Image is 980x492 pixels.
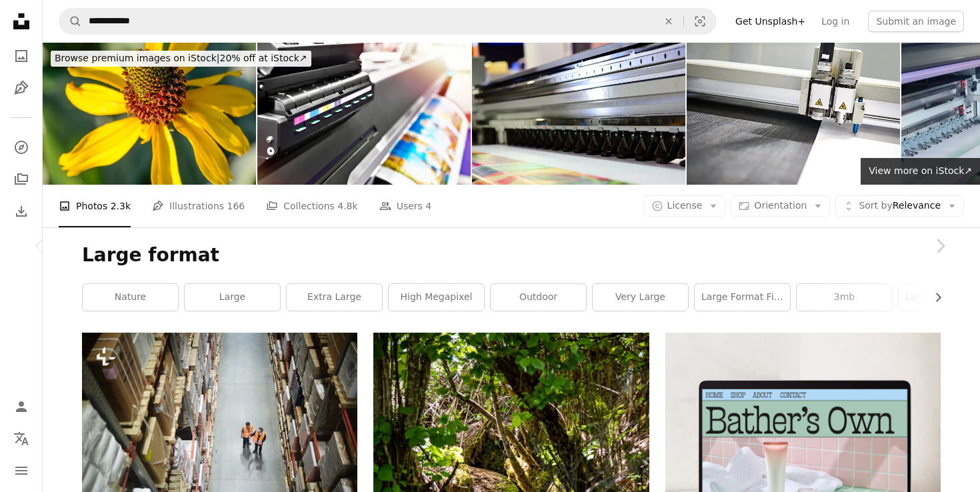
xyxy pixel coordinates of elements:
[337,199,357,213] span: 4.8k
[287,284,382,311] a: extra large
[472,43,685,185] img: Digital printing - wide format
[644,195,726,217] button: License
[8,166,35,193] a: Collections
[731,195,830,217] button: Orientation
[425,199,431,213] span: 4
[389,284,484,311] a: high megapixel
[684,9,716,34] button: Visual search
[43,43,319,75] a: Browse premium images on iStock|20% off at iStock↗
[491,284,586,311] a: outdoor
[266,185,357,227] a: Collections 4.8k
[43,43,256,185] img: Square Format of Giant Coneflower (Rudbeckia maxima): Late Summer Blossoms in the Backyard Garden
[8,425,35,452] button: Language
[83,284,178,311] a: nature
[859,199,941,213] span: Relevance
[185,284,280,311] a: large
[227,199,245,213] span: 166
[8,393,35,420] a: Log in / Sign up
[59,8,717,35] form: Find visuals sitewide
[869,165,972,176] span: View more on iStock ↗
[727,11,813,32] a: Get Unsplash+
[152,185,245,227] a: Illustrations 166
[695,284,790,311] a: large format film
[55,53,307,63] span: 20% off at iStock ↗
[835,195,964,217] button: Sort byRelevance
[8,43,35,69] a: Photos
[868,11,964,32] button: Submit an image
[82,418,357,430] a: Two men in uniform standing in aisle between large-scale shelves and talking
[859,200,892,211] span: Sort by
[8,457,35,484] button: Menu
[55,53,219,63] span: Browse premium images on iStock |
[813,11,857,32] a: Log in
[379,185,432,227] a: Users 4
[82,243,941,267] h1: Large format
[8,75,35,101] a: Illustrations
[257,43,471,185] img: Color wide format printer
[797,284,892,311] a: 3mb
[754,200,807,211] span: Orientation
[654,9,683,34] button: Clear
[59,9,82,34] button: Search Unsplash
[861,158,980,185] a: View more on iStock↗
[687,43,900,185] img: Precision is key
[667,200,703,211] span: License
[900,182,980,310] a: Next
[8,134,35,161] a: Explore
[593,284,688,311] a: very large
